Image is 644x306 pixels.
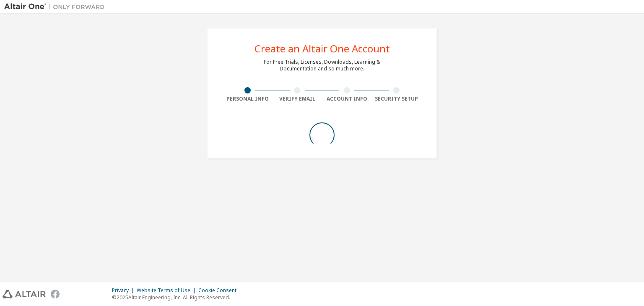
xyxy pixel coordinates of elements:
[223,96,273,102] div: Personal Info
[273,96,322,102] div: Verify Email
[4,3,109,11] img: Altair One
[112,287,137,294] div: Privacy
[322,96,372,102] div: Account Info
[198,287,241,294] div: Cookie Consent
[264,59,380,72] div: For Free Trials, Licenses, Downloads, Learning & Documentation and so much more.
[112,294,241,301] p: © 2025 Altair Engineering, Inc. All Rights Reserved.
[137,287,198,294] div: Website Terms of Use
[254,44,390,54] div: Create an Altair One Account
[372,96,422,102] div: Security Setup
[51,290,60,298] img: facebook.svg
[3,290,46,298] img: altair_logo.svg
